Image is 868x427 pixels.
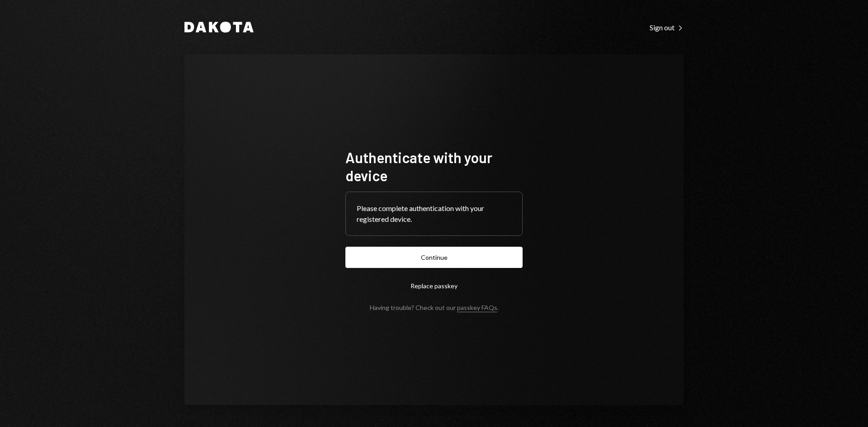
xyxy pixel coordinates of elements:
[650,23,684,32] div: Sign out
[457,304,497,312] a: passkey FAQs
[357,203,511,225] div: Please complete authentication with your registered device.
[345,148,523,184] h1: Authenticate with your device
[370,304,499,311] div: Having trouble? Check out our .
[345,247,523,268] button: Continue
[650,22,684,32] a: Sign out
[345,275,523,296] button: Replace passkey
